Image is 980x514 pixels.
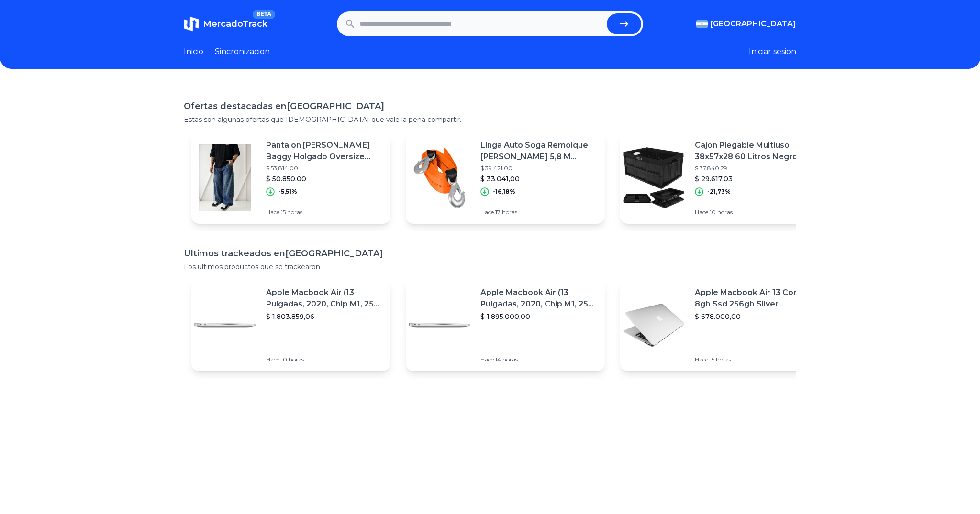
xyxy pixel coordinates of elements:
[480,312,597,321] p: $ 1.895.000,00
[266,140,383,163] p: Pantalon [PERSON_NAME] Baggy Holgado Oversize Hombre
[215,46,270,57] a: Sincronizacion
[184,262,796,272] p: Los ultimos productos que se trackearon.
[695,164,812,172] p: $ 37.840,29
[266,208,383,216] p: Hace 15 horas
[406,144,473,211] img: Featured image
[480,356,597,363] p: Hace 14 horas
[278,188,297,196] p: -5,51%
[480,287,597,310] p: Apple Macbook Air (13 Pulgadas, 2020, Chip M1, 256 Gb De Ssd, 8 Gb De Ram) - Plata
[184,46,203,57] a: Inicio
[184,16,199,32] img: MercadoTrack
[266,287,383,310] p: Apple Macbook Air (13 Pulgadas, 2020, Chip M1, 256 Gb De Ssd, 8 Gb De Ram) - Plata
[253,10,275,19] span: BETA
[406,279,605,371] a: Featured imageApple Macbook Air (13 Pulgadas, 2020, Chip M1, 256 Gb De Ssd, 8 Gb De Ram) - Plata$...
[707,188,731,196] p: -21,73%
[695,208,812,216] p: Hace 10 horas
[620,279,819,371] a: Featured imageApple Macbook Air 13 Core I5 8gb Ssd 256gb Silver$ 678.000,00Hace 15 horas
[184,115,796,124] p: Estas son algunas ofertas que [DEMOGRAPHIC_DATA] que vale la pena compartir.
[266,174,383,184] p: $ 50.850,00
[620,292,687,359] img: Featured image
[696,20,708,28] img: Argentina
[695,312,812,321] p: $ 678.000,00
[695,140,812,163] p: Cajon Plegable Multiuso 38x57x28 60 Litros Negro Plastica Vc
[191,279,390,371] a: Featured imageApple Macbook Air (13 Pulgadas, 2020, Chip M1, 256 Gb De Ssd, 8 Gb De Ram) - Plata$...
[191,292,258,359] img: Featured image
[184,247,796,260] h1: Ultimos trackeados en [GEOGRAPHIC_DATA]
[266,356,383,363] p: Hace 10 horas
[480,164,597,172] p: $ 39.421,00
[184,16,267,32] a: MercadoTrackBETA
[480,140,597,163] p: Linga Auto Soga Remolque [PERSON_NAME] 5,8 M 4000kg Truper 18344
[695,174,812,184] p: $ 29.617,03
[620,144,687,211] img: Featured image
[406,132,605,224] a: Featured imageLinga Auto Soga Remolque [PERSON_NAME] 5,8 M 4000kg Truper 18344$ 39.421,00$ 33.041...
[406,292,473,359] img: Featured image
[696,18,796,30] button: [GEOGRAPHIC_DATA]
[710,18,796,30] span: [GEOGRAPHIC_DATA]
[620,132,819,224] a: Featured imageCajon Plegable Multiuso 38x57x28 60 Litros Negro Plastica Vc$ 37.840,29$ 29.617,03-...
[493,188,515,196] p: -16,18%
[695,287,812,310] p: Apple Macbook Air 13 Core I5 8gb Ssd 256gb Silver
[191,132,390,224] a: Featured imagePantalon [PERSON_NAME] Baggy Holgado Oversize Hombre$ 53.814,00$ 50.850,00-5,51%Hac...
[480,208,597,216] p: Hace 17 horas
[266,312,383,321] p: $ 1.803.859,06
[695,356,812,363] p: Hace 15 horas
[184,99,796,113] h1: Ofertas destacadas en [GEOGRAPHIC_DATA]
[203,19,267,29] span: MercadoTrack
[191,144,258,211] img: Featured image
[266,164,383,172] p: $ 53.814,00
[749,46,796,57] button: Iniciar sesion
[480,174,597,184] p: $ 33.041,00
